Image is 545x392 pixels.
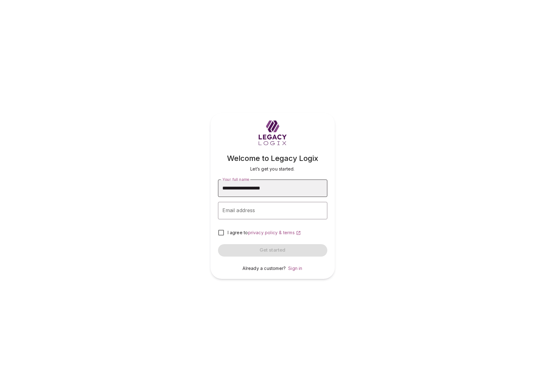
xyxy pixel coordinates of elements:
[227,154,318,163] span: Welcome to Legacy Logix
[228,230,248,235] span: I agree to
[288,266,302,271] a: Sign in
[248,230,301,235] a: privacy policy & terms
[250,166,294,171] span: Let’s get you started.
[243,266,286,271] span: Already a customer?
[248,230,295,235] span: privacy policy & terms
[222,177,249,181] span: Your full name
